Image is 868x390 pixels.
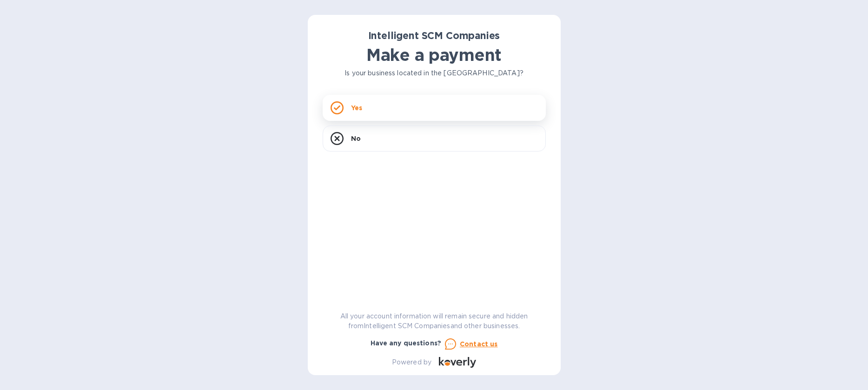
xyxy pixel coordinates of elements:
[351,103,362,112] p: Yes
[392,357,431,367] p: Powered by
[368,30,500,41] b: Intelligent SCM Companies
[351,134,361,143] p: No
[323,68,546,78] p: Is your business located in the [GEOGRAPHIC_DATA]?
[460,340,498,348] u: Contact us
[323,45,546,65] h1: Make a payment
[371,339,442,347] b: Have any questions?
[323,311,546,331] p: All your account information will remain secure and hidden from Intelligent SCM Companies and oth...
